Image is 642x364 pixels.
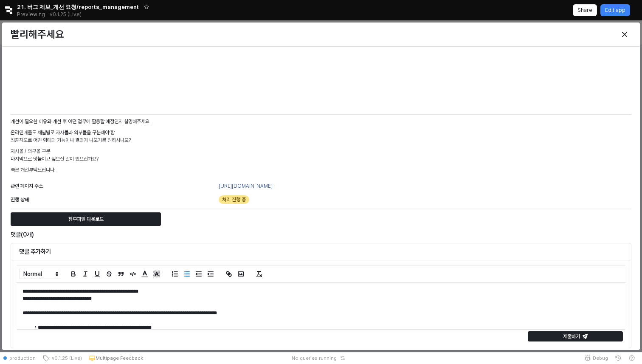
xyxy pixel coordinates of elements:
[528,331,623,341] button: 제출하기
[222,195,246,204] span: 처리 진행 중
[49,355,82,361] span: v0.1.25 (Live)
[618,28,631,41] button: Close
[17,3,139,11] span: 21. 버그 제보_개선 요청/reports_management
[96,355,143,361] p: Multipage Feedback
[573,4,597,16] button: Share app
[85,352,146,364] button: Multipage Feedback
[68,216,104,223] p: 첨부파일 다운로드
[9,355,36,361] span: production
[581,352,611,364] button: Debug
[11,129,631,136] p: 온라인매출도 채널별로 자사몰과 외부몰을 구분해야 함
[625,352,639,364] button: Help
[11,166,631,174] p: 빠른 개선부탁드립니다.
[17,8,86,20] div: Previewing v0.1.25 (Live)
[593,355,608,361] span: Debug
[45,8,86,20] button: Releases and History
[11,197,29,203] span: 진행 상태
[338,356,347,361] button: Reset app state
[11,183,43,189] span: 관련 페이지 주소
[50,11,82,18] p: v0.1.25 (Live)
[600,4,630,16] button: Edit app
[563,333,580,340] p: 제출하기
[605,7,625,14] p: Edit app
[142,3,151,11] button: Add app to favorites
[11,231,422,238] h6: 댓글(0개)
[292,355,337,361] span: No queries running
[11,212,161,226] button: 첨부파일 다운로드
[11,147,631,155] p: 자사몰 / 외부몰 구분
[39,352,85,364] button: v0.1.25 (Live)
[11,28,475,40] h3: 빨리해주세요
[19,248,623,255] h6: 댓글 추가하기
[17,10,45,19] span: Previewing
[611,352,625,364] button: History
[219,183,273,189] a: [URL][DOMAIN_NAME]
[577,7,592,14] p: Share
